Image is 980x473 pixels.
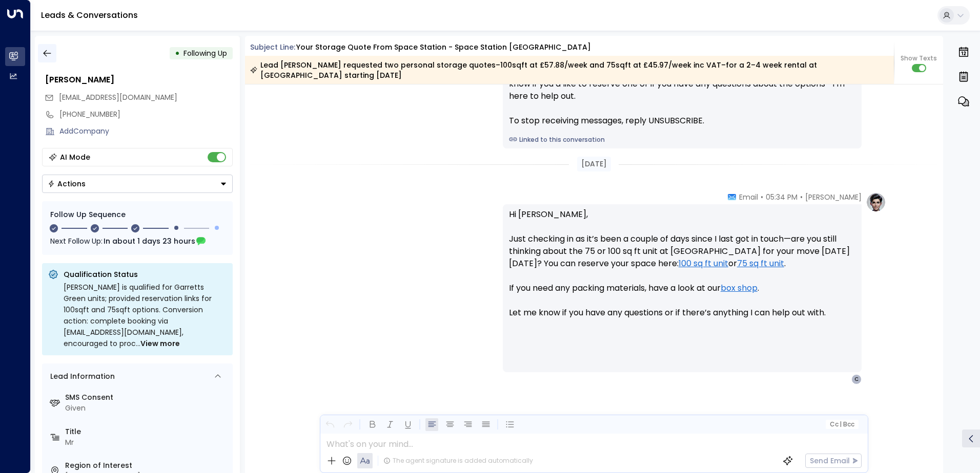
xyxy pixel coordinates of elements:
[48,179,86,188] div: Actions
[41,9,138,21] a: Leads & Conversations
[323,418,336,431] button: Undo
[42,175,233,193] button: Actions
[59,109,233,120] div: [PHONE_NUMBER]
[65,426,229,437] label: Title
[65,392,229,403] label: SMS Consent
[509,208,855,331] p: Hi [PERSON_NAME], Just checking in as it’s been a couple of days since I last got in touch—are yo...
[805,192,862,202] span: [PERSON_NAME]
[840,421,842,428] span: |
[60,152,90,162] div: AI Mode
[65,403,229,414] div: Given
[65,437,229,448] div: Mr
[175,44,180,62] div: •
[59,126,233,137] div: AddCompany
[59,92,177,102] span: [EMAIL_ADDRESS][DOMAIN_NAME]
[104,235,195,247] span: In about 1 days 23 hours
[183,48,227,58] span: Following Up
[65,460,229,471] label: Region of Interest
[761,192,763,202] span: •
[50,209,224,220] div: Follow Up Sequence
[45,74,233,86] div: [PERSON_NAME]
[721,282,758,294] a: box shop
[47,371,115,382] div: Lead Information
[341,418,354,431] button: Redo
[829,421,854,428] span: Cc Bcc
[50,235,224,247] div: Next Follow Up:
[509,53,855,127] div: Hi [PERSON_NAME], just checking in from [GEOGRAPHIC_DATA]. Are you still thinking about the 75 or...
[250,42,295,52] span: Subject Line:
[825,420,858,429] button: Cc|Bcc
[866,192,886,212] img: profile-logo.png
[296,42,591,53] div: Your storage quote from Space Station - Space Station [GEOGRAPHIC_DATA]
[679,257,728,270] a: 100 sq ft unit
[509,135,855,144] a: Linked to this conversation
[800,192,803,202] span: •
[42,175,233,193] div: Button group with a nested menu
[59,92,177,103] span: colsonandy@hotmail.com
[250,60,888,80] div: Lead [PERSON_NAME] requested two personal storage quotes–100sqft at £57.88/week and 75sqft at £45...
[901,54,937,63] span: Show Texts
[577,157,611,171] div: [DATE]
[737,257,784,270] a: 75 sq ft unit
[64,282,227,349] div: [PERSON_NAME] is qualified for Garretts Green units; provided reservation links for 100sqft and 7...
[140,338,180,349] span: View more
[766,192,798,202] span: 05:34 PM
[64,269,227,279] p: Qualification Status
[739,192,758,202] span: Email
[851,374,862,384] div: C
[383,456,533,465] div: The agent signature is added automatically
